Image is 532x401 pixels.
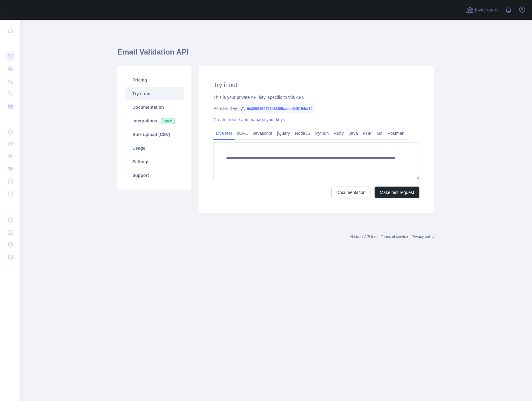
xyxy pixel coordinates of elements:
[125,128,184,141] a: Bulk upload (CSV)
[125,114,184,128] a: Integrations New
[213,117,285,122] a: Create, rotate and manage your keys
[238,104,315,113] span: 6e380915977148369baebc645154cf14
[313,128,331,138] a: Python
[292,128,313,138] a: NodeJS
[350,235,377,239] a: Abstract API Inc.
[331,187,371,198] a: Documentation
[125,100,184,114] a: Documentation
[412,235,434,239] a: Privacy policy
[250,128,275,138] a: Javascript
[374,128,385,138] a: Go
[118,47,434,62] h1: Email Validation API
[346,128,361,138] a: Java
[381,235,408,239] a: Terms of service
[275,128,292,138] a: jQuery
[213,94,419,100] div: This is your private API key, specific to this API.
[125,155,184,169] a: Settings
[125,73,184,87] a: Pricing
[5,37,15,50] div: ...
[161,118,175,124] span: New
[234,128,250,138] a: cURL
[375,187,419,198] button: Make test request
[213,105,419,112] div: Primary Key:
[465,5,500,15] button: Invite users
[125,141,184,155] a: Usage
[125,87,184,100] a: Try it out
[5,113,15,125] div: ...
[475,7,499,14] span: Invite users
[360,128,374,138] a: PHP
[331,128,346,138] a: Ruby
[213,81,419,89] h2: Try it out
[385,128,407,138] a: Postman
[213,128,234,138] a: Live test
[5,201,15,213] div: ...
[125,169,184,182] a: Support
